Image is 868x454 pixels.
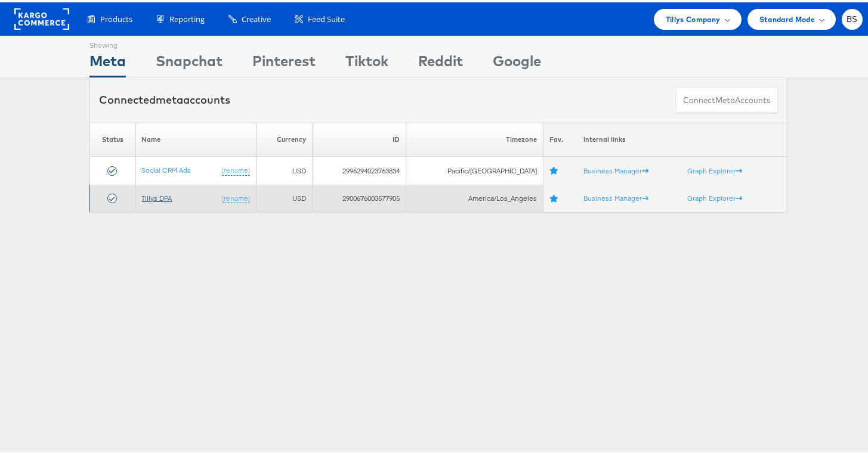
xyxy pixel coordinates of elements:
td: USD [257,182,313,210]
span: meta [156,91,183,104]
div: Tiktok [345,48,388,75]
span: Creative [242,11,271,23]
th: Name [135,120,257,154]
th: Currency [257,120,313,154]
span: meta [715,92,735,104]
span: BS [847,13,858,21]
div: Snapchat [156,48,223,75]
div: Meta [89,48,126,75]
div: Reddit [418,48,463,75]
div: Showing [89,34,126,48]
div: Pinterest [252,48,316,75]
span: Standard Mode [759,11,815,23]
td: America/Los_Angeles [406,182,543,210]
div: Connected accounts [99,90,230,105]
span: Feed Suite [308,11,345,23]
div: Google [493,48,541,75]
td: USD [257,154,313,182]
a: Business Manager [583,164,648,173]
th: ID [313,120,406,154]
button: ConnectmetaAccounts [675,85,778,111]
a: Social CRM Ads [142,163,191,172]
a: Business Manager [583,191,648,200]
td: 2996294023763834 [313,154,406,182]
a: Graph Explorer [687,164,742,173]
td: Pacific/[GEOGRAPHIC_DATA] [406,154,543,182]
th: Timezone [406,120,543,154]
span: Products [100,11,132,23]
a: (rename) [222,163,250,173]
th: Status [90,120,136,154]
span: Tillys Company [666,11,721,23]
a: (rename) [222,191,250,201]
a: Graph Explorer [687,191,742,200]
td: 2900676003577905 [313,182,406,210]
span: Reporting [169,11,205,23]
a: Tillys DPA [142,191,172,200]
